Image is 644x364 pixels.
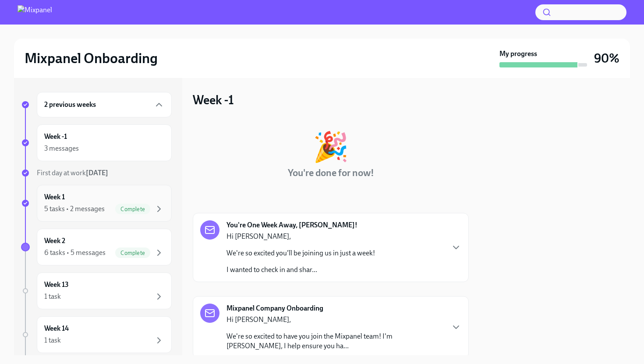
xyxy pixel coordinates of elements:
strong: You're One Week Away, [PERSON_NAME]! [226,220,357,230]
strong: [DATE] [86,169,108,177]
h3: Week -1 [193,92,234,108]
div: 2 previous weeks [37,92,172,117]
div: 3 messages [44,144,79,153]
a: Week 26 tasks • 5 messagesComplete [21,229,172,265]
h3: 90% [594,50,619,66]
a: Week -13 messages [21,124,172,161]
p: Hi [PERSON_NAME], [226,232,375,241]
div: 5 tasks • 2 messages [44,204,105,214]
a: Week 131 task [21,272,172,309]
h6: Week 2 [44,236,65,246]
h6: Week 13 [44,280,69,290]
h6: 2 previous weeks [44,100,96,110]
span: First day at work [37,169,108,177]
span: Complete [115,206,150,212]
h6: Week -1 [44,132,67,141]
h6: Week 14 [44,324,69,333]
a: Week 15 tasks • 2 messagesComplete [21,185,172,222]
div: 1 task [44,292,61,301]
h2: Mixpanel Onboarding [25,49,158,67]
strong: My progress [499,49,537,59]
h6: Week 1 [44,192,65,202]
a: First day at work[DATE] [21,168,172,178]
p: I wanted to check in and shar... [226,265,375,275]
span: Complete [115,250,150,256]
h4: You're done for now! [288,166,374,180]
p: Hi [PERSON_NAME], [226,315,444,325]
img: Mixpanel [18,5,52,19]
div: 6 tasks • 5 messages [44,248,106,258]
div: 1 task [44,336,61,345]
strong: Mixpanel Company Onboarding [226,304,323,313]
a: Week 141 task [21,316,172,353]
p: We're so excited to have you join the Mixpanel team! I'm [PERSON_NAME], I help ensure you ha... [226,332,444,351]
div: 🎉 [313,132,349,161]
p: We're so excited you'll be joining us in just a week! [226,248,375,258]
